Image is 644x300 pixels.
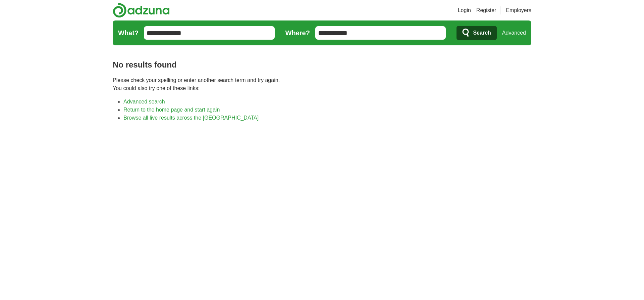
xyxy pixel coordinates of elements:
[458,6,471,14] a: Login
[113,76,531,92] p: Please check your spelling or enter another search term and try again. You could also try one of ...
[113,3,170,18] img: Adzuna logo
[285,28,310,38] label: Where?
[476,6,496,14] a: Register
[123,115,259,121] a: Browse all live results across the [GEOGRAPHIC_DATA]
[113,59,531,71] h1: No results found
[473,26,491,40] span: Search
[123,107,220,113] a: Return to the home page and start again
[457,26,496,40] button: Search
[502,26,526,40] a: Advanced
[118,28,139,38] label: What?
[506,6,531,14] a: Employers
[123,99,165,104] a: Advanced search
